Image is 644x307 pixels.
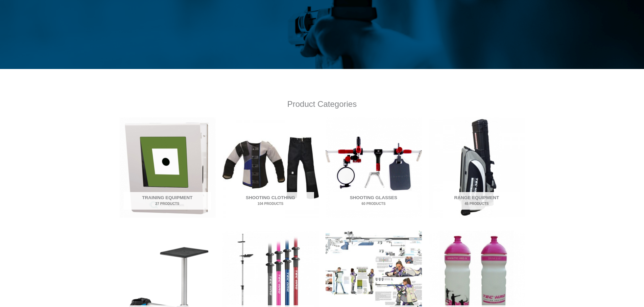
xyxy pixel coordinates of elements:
[433,201,520,206] mark: 45 Products
[330,201,417,206] mark: 60 Products
[119,117,216,218] img: Training Equipment
[124,192,211,210] h2: Training Equipment
[124,201,211,206] mark: 27 Products
[222,117,319,218] a: Visit product category Shooting Clothing
[227,201,314,206] mark: 104 Products
[429,117,525,218] a: Visit product category Range Equipment
[222,117,319,218] img: Shooting Clothing
[227,192,314,210] h2: Shooting Clothing
[119,117,216,218] a: Visit product category Training Equipment
[326,117,422,218] a: Visit product category Shooting Glasses
[326,117,422,218] img: Shooting Glasses
[433,192,520,210] h2: Range Equipment
[429,117,525,218] img: Range Equipment
[119,99,525,109] h2: Product Categories
[330,192,417,210] h2: Shooting Glasses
